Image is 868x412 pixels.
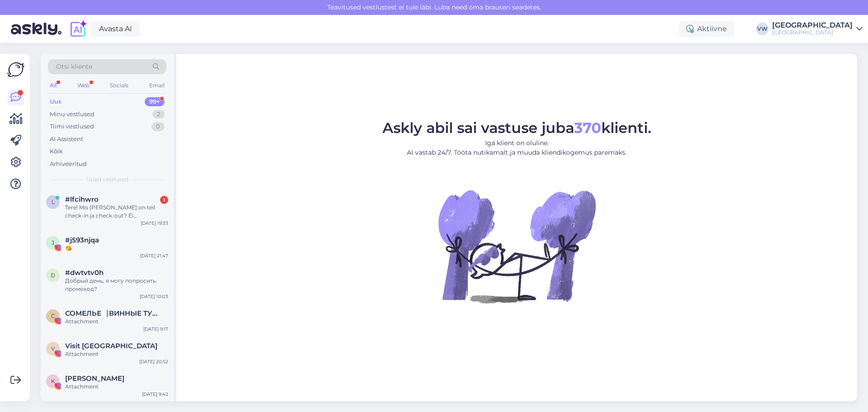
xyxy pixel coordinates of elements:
[151,122,165,131] div: 0
[65,195,99,204] span: #lfcihwro
[51,313,55,319] span: С
[435,165,598,327] img: No Chat active
[86,175,128,184] span: Uued vestlused
[143,326,168,332] div: [DATE] 9:17
[50,97,61,106] div: Uus
[147,80,166,91] div: Email
[65,236,99,244] span: #j593njqa
[51,345,55,352] span: V
[140,293,168,300] div: [DATE] 10:03
[65,342,157,350] span: Visit Pärnu
[91,21,140,37] a: Avasta AI
[65,244,168,252] div: 😘
[756,23,769,35] div: VW
[139,358,168,365] div: [DATE] 20:52
[65,204,168,220] div: Tere! Mis [PERSON_NAME] on teil check-in ja check-out? Ei [PERSON_NAME] infot veebilehelt
[65,309,159,317] span: СОМЕЛЬЕ⎹ ВИННЫЕ ТУРЫ | ДЕГУСТАЦИИ В ТАЛЛИННЕ
[108,80,130,91] div: Socials
[48,80,58,91] div: All
[145,97,165,106] div: 99+
[56,62,92,71] span: Otsi kliente
[772,29,853,36] div: [GEOGRAPHIC_DATA]
[142,391,168,398] div: [DATE] 9:42
[574,119,601,137] b: 370
[141,220,168,227] div: [DATE] 19:33
[65,374,124,383] span: Katri Kägo
[50,147,63,156] div: Kõik
[140,252,168,259] div: [DATE] 21:47
[65,269,104,277] span: #dwtvtv0h
[65,277,168,293] div: Добрый день, я могу попросить промокод?
[65,350,168,358] div: Attachment
[50,135,83,144] div: AI Assistent
[50,122,94,131] div: Tiimi vestlused
[51,272,55,279] span: d
[65,383,168,391] div: Attachment
[772,22,863,36] a: [GEOGRAPHIC_DATA][GEOGRAPHIC_DATA]
[65,317,168,326] div: Attachment
[7,61,24,78] img: Askly Logo
[75,80,91,91] div: Web
[382,138,651,157] p: Iga klient on oluline. AI vastab 24/7. Tööta nutikamalt ja muuda kliendikogemus paremaks.
[52,199,55,205] span: l
[52,239,54,246] span: j
[50,110,94,119] div: Minu vestlused
[51,378,55,384] span: K
[160,196,168,204] div: 1
[50,160,87,169] div: Arhiveeritud
[382,119,651,137] span: Askly abil sai vastuse juba klienti.
[69,19,88,38] img: explore-ai
[679,21,734,37] div: Aktiivne
[152,110,165,119] div: 2
[772,22,853,29] div: [GEOGRAPHIC_DATA]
